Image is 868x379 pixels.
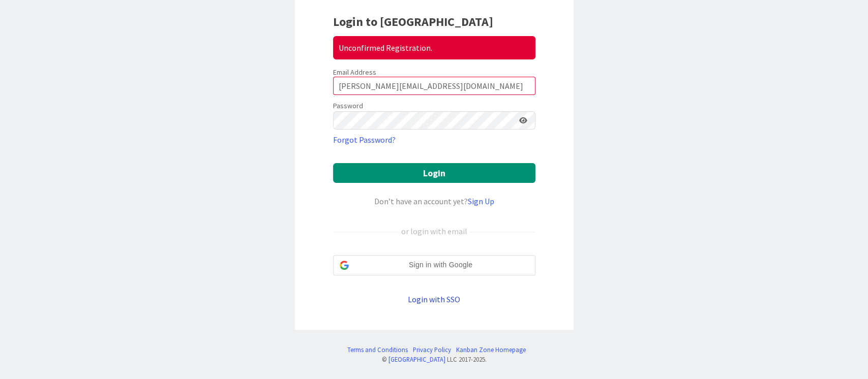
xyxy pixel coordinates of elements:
a: Terms and Conditions [347,345,408,355]
div: Don’t have an account yet? [333,195,535,207]
span: Sign in with Google [353,260,529,270]
a: Forgot Password? [333,134,396,146]
div: Sign in with Google [333,255,535,275]
label: Password [333,101,363,111]
a: Kanban Zone Homepage [456,345,526,355]
b: Login to [GEOGRAPHIC_DATA] [333,14,493,29]
a: Privacy Policy [413,345,451,355]
a: [GEOGRAPHIC_DATA] [388,355,445,363]
a: Sign Up [468,196,494,206]
div: Unconfirmed Registration. [333,36,535,59]
div: © LLC 2017- 2025 . [342,355,526,364]
a: Login with SSO [408,294,460,304]
div: or login with email [399,225,470,237]
button: Login [333,163,535,183]
label: Email Address [333,68,376,77]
